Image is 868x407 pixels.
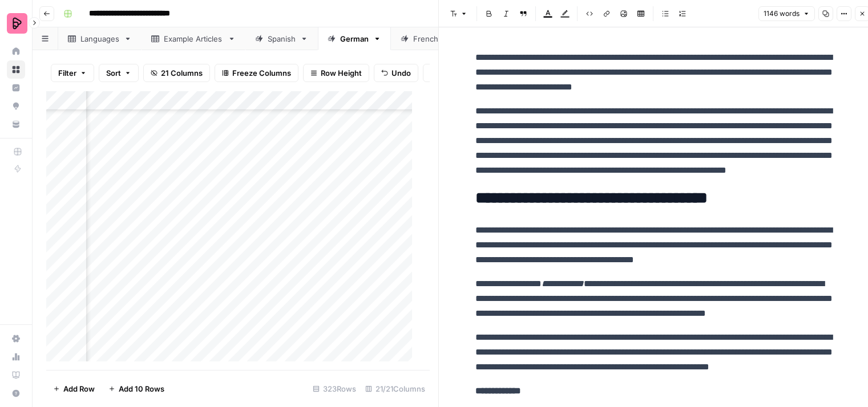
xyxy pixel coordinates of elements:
div: Languages [80,33,119,44]
div: Spanish [268,33,296,44]
button: 21 Columns [143,64,210,82]
a: German [318,27,391,50]
button: Workspace: Preply [7,9,25,38]
a: Learning Hub [7,366,25,384]
div: Example Articles [164,33,223,44]
img: Preply Logo [7,13,27,34]
span: Sort [106,67,121,79]
span: Row Height [321,67,362,79]
a: Example Articles [142,27,245,50]
a: Home [7,42,25,60]
span: Filter [58,67,76,79]
span: Add Row [63,383,95,394]
a: Languages [58,27,142,50]
a: Browse [7,60,25,79]
a: Settings [7,329,25,348]
span: Freeze Columns [232,67,291,79]
span: 21 Columns [161,67,203,79]
div: German [340,33,369,44]
a: French [391,27,461,50]
button: Add 10 Rows [102,380,171,398]
a: Usage [7,348,25,366]
span: 1146 words [764,9,800,19]
div: 323 Rows [308,380,361,398]
a: Insights [7,79,25,97]
button: Freeze Columns [215,64,298,82]
button: Sort [99,64,139,82]
span: Undo [391,67,411,79]
button: 1146 words [758,6,815,21]
button: Undo [374,64,418,82]
div: 21/21 Columns [361,380,430,398]
button: Filter [51,64,94,82]
div: French [413,33,439,44]
a: Spanish [245,27,318,50]
button: Add Row [46,380,102,398]
button: Help + Support [7,384,25,402]
a: Your Data [7,115,25,133]
a: Opportunities [7,97,25,115]
span: Add 10 Rows [119,383,164,394]
button: Row Height [303,64,369,82]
